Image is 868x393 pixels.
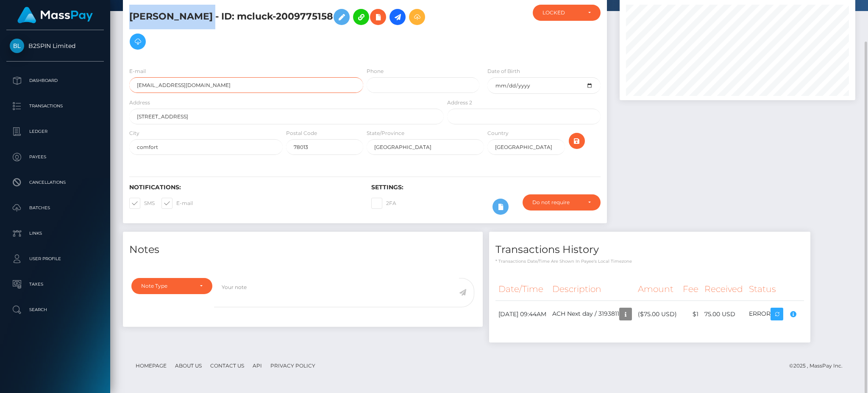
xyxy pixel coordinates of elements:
[141,283,193,289] div: Note Type
[10,100,100,112] p: Transactions
[6,146,104,168] a: Payees
[680,301,701,328] td: $1
[131,278,212,294] button: Note Type
[129,184,359,191] h6: Notifications:
[6,248,104,269] a: User Profile
[523,194,601,211] button: Do not require
[129,67,146,75] label: E-mail
[789,361,849,371] div: © 2025 , MassPay Inc.
[635,278,680,301] th: Amount
[10,151,100,163] p: Payees
[635,301,680,328] td: ($75.00 USD)
[549,278,635,301] th: Description
[680,278,701,301] th: Fee
[10,74,100,87] p: Dashboard
[129,99,150,107] label: Address
[10,125,100,138] p: Ledger
[533,5,601,21] button: LOCKED
[371,184,601,191] h6: Settings:
[495,258,804,264] p: * Transactions date/time are shown in payee's local timezone
[129,198,155,209] label: SMS
[10,303,100,316] p: Search
[10,278,100,291] p: Taxes
[129,129,139,137] label: City
[389,9,406,25] a: Initiate Payout
[495,301,549,328] td: [DATE] 09:44AM
[10,176,100,189] p: Cancellations
[10,39,24,53] img: B2SPIN Limited
[701,278,746,301] th: Received
[207,359,248,372] a: Contact Us
[367,67,384,75] label: Phone
[6,274,104,295] a: Taxes
[132,359,170,372] a: Homepage
[6,223,104,244] a: Links
[532,199,581,206] div: Do not require
[746,301,804,328] td: ERROR
[447,99,472,107] label: Address 2
[249,359,265,372] a: API
[746,278,804,301] th: Status
[495,242,804,257] h4: Transactions History
[267,359,319,372] a: Privacy Policy
[542,9,581,16] div: LOCKED
[495,278,549,301] th: Date/Time
[6,172,104,193] a: Cancellations
[6,299,104,320] a: Search
[17,7,93,23] img: MassPay Logo
[172,359,205,372] a: About Us
[10,202,100,214] p: Batches
[129,242,476,257] h4: Notes
[701,301,746,328] td: 75.00 USD
[487,129,509,137] label: Country
[129,5,439,54] h5: [PERSON_NAME] - ID: mcluck-2009775158
[286,129,317,137] label: Postal Code
[487,67,520,75] label: Date of Birth
[549,301,635,328] td: ACH Next day / 3193811
[367,129,404,137] label: State/Province
[6,42,104,50] span: B2SPIN Limited
[6,95,104,117] a: Transactions
[10,253,100,265] p: User Profile
[6,197,104,219] a: Batches
[6,70,104,91] a: Dashboard
[10,227,100,240] p: Links
[161,198,193,209] label: E-mail
[6,121,104,142] a: Ledger
[371,198,396,209] label: 2FA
